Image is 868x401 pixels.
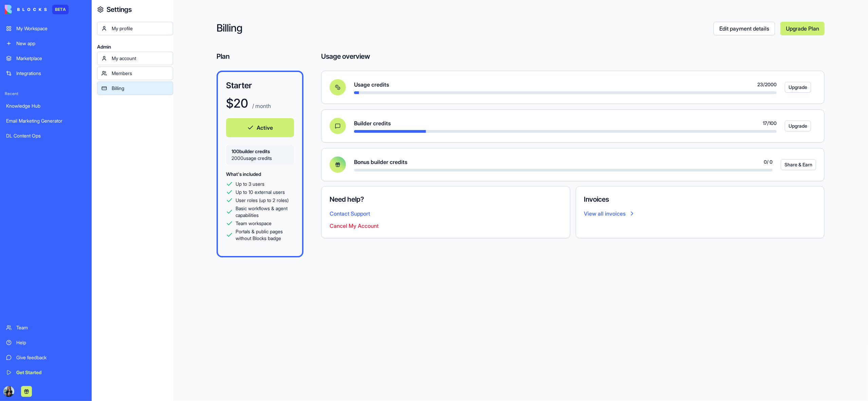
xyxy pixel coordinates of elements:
[2,351,90,364] a: Give feedback
[584,209,816,218] a: View all invoices
[354,80,389,89] span: Usage credits
[2,52,90,65] a: Marketplace
[16,40,86,47] div: New app
[2,321,90,334] a: Team
[3,386,14,397] img: PHOTO-2025-09-15-15-09-07_ggaris.jpg
[321,52,370,61] h4: Usage overview
[781,159,816,170] button: Share & Earn
[226,118,294,137] button: Active
[226,171,261,177] span: What's included
[112,70,169,77] div: Members
[236,197,289,204] span: User roles (up to 2 roles)
[2,91,90,96] span: Recent
[330,222,378,230] button: Cancel My Account
[330,209,370,218] button: Contact Support
[785,82,811,93] button: Upgrade
[2,99,90,113] a: Knowledge Hub
[97,52,173,65] a: My account
[52,5,69,14] div: BETA
[763,120,777,127] span: 17 / 100
[2,22,90,35] a: My Workspace
[251,102,271,110] p: / month
[5,5,69,14] a: BETA
[217,22,714,35] h2: Billing
[714,22,775,35] a: Edit payment details
[217,71,303,257] a: Starter$20 / monthActive100builder credits2000usage creditsWhat's includedUp to 3 usersUp to 10 e...
[6,103,86,109] div: Knowledge Hub
[16,55,86,62] div: Marketplace
[112,25,169,32] div: My profile
[112,85,169,92] div: Billing
[785,121,811,131] button: Upgrade
[2,114,90,128] a: Email Marketing Generator
[2,366,90,379] a: Get Started
[217,52,303,61] h4: Plan
[16,369,86,376] div: Get Started
[2,37,90,50] a: New app
[757,81,777,88] span: 23 / 2000
[785,121,808,131] a: Upgrade
[16,324,86,331] div: Team
[780,22,825,35] a: Upgrade Plan
[226,96,248,110] h1: $ 20
[6,117,86,124] div: Email Marketing Generator
[226,80,294,91] h3: Starter
[236,228,294,242] span: Portals & public pages without Blocks badge
[764,159,773,165] span: 0 / 0
[232,148,289,155] span: 100 builder credits
[236,181,264,187] span: Up to 3 users
[16,25,86,32] div: My Workspace
[2,336,90,349] a: Help
[236,205,294,219] span: Basic workflows & agent capabilities
[354,119,391,127] span: Builder credits
[785,82,808,93] a: Upgrade
[97,81,173,95] a: Billing
[112,55,169,62] div: My account
[330,195,562,204] h4: Need help?
[6,132,86,139] div: DL Content Ops
[97,43,173,50] span: Admin
[107,5,132,14] h4: Settings
[232,155,289,162] span: 2000 usage credits
[584,195,816,204] h4: Invoices
[97,22,173,35] a: My profile
[97,67,173,80] a: Members
[16,354,86,361] div: Give feedback
[2,67,90,80] a: Integrations
[2,129,90,143] a: DL Content Ops
[236,220,272,227] span: Team workspace
[354,158,407,166] span: Bonus builder credits
[5,5,47,14] img: logo
[16,339,86,346] div: Help
[16,70,86,77] div: Integrations
[236,189,285,196] span: Up to 10 external users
